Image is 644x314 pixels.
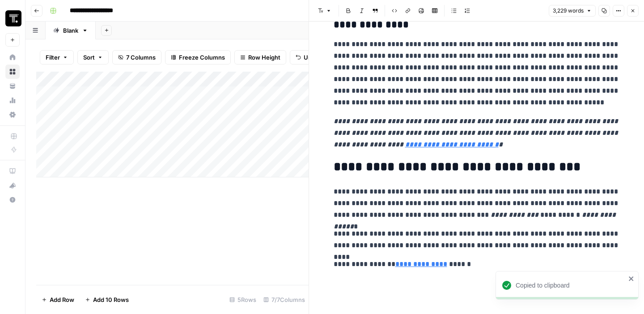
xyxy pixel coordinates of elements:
[549,5,596,17] button: 3,229 words
[6,179,19,192] div: What's new?
[80,292,134,307] button: Add 10 Rows
[248,53,280,62] span: Row Height
[126,53,156,62] span: 7 Columns
[628,275,635,282] button: close
[290,50,325,65] button: Undo
[260,292,309,307] div: 7/7 Columns
[516,281,626,290] div: Copied to clipboard
[5,164,20,178] a: AirOps Academy
[112,50,161,65] button: 7 Columns
[46,53,60,62] span: Filter
[304,53,319,62] span: Undo
[5,10,21,26] img: Thoughtspot Logo
[5,79,20,93] a: Your Data
[5,178,20,193] button: What's new?
[50,295,74,304] span: Add Row
[46,22,96,39] a: Blank
[36,292,80,307] button: Add Row
[5,108,20,122] a: Settings
[5,193,20,207] button: Help + Support
[165,50,231,65] button: Freeze Columns
[63,26,78,35] div: Blank
[5,50,20,65] a: Home
[5,93,20,108] a: Usage
[40,50,74,65] button: Filter
[234,50,286,65] button: Row Height
[226,292,260,307] div: 5 Rows
[553,7,584,15] span: 3,229 words
[77,50,109,65] button: Sort
[93,295,129,304] span: Add 10 Rows
[179,53,225,62] span: Freeze Columns
[5,65,20,79] a: Browse
[83,53,95,62] span: Sort
[5,7,20,30] button: Workspace: Thoughtspot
